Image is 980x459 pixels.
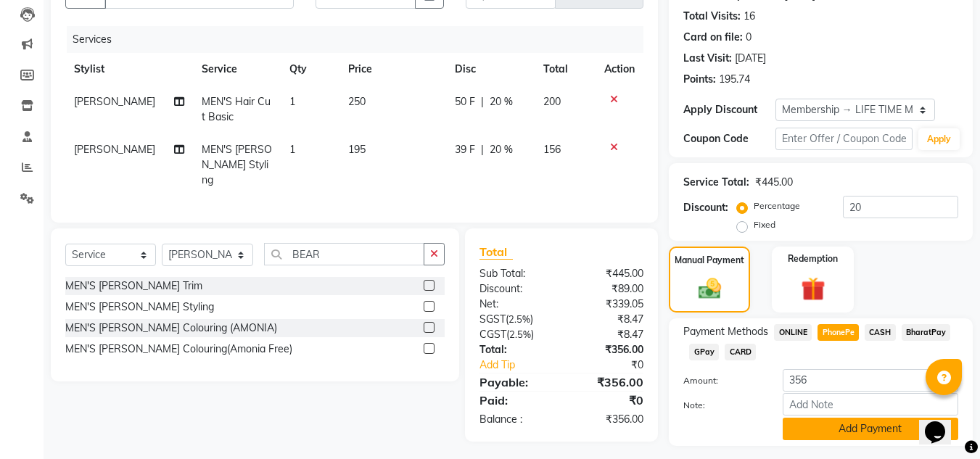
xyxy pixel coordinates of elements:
[446,53,535,86] th: Disc
[919,401,965,444] iframe: chat widget
[469,281,561,297] div: Discount:
[783,393,958,415] input: Add Note
[65,321,277,336] div: MEN'S [PERSON_NAME] Colouring (AMONIA)
[783,418,958,440] button: Add Payment
[719,72,750,87] div: 195.74
[481,94,484,109] span: |
[672,374,771,387] label: Amount:
[469,266,561,281] div: Sub Total:
[490,94,513,109] span: 20 %
[479,244,513,260] span: Total
[264,243,424,265] input: Search or Scan
[74,95,155,108] span: [PERSON_NAME]
[561,297,654,312] div: ₹339.05
[535,53,596,86] th: Total
[281,53,339,86] th: Qty
[672,399,771,412] label: Note:
[65,342,292,357] div: MEN'S [PERSON_NAME] Colouring(Amonia Free)
[289,143,295,156] span: 1
[561,342,654,357] div: ₹356.00
[469,373,561,391] div: Payable:
[455,94,475,109] span: 50 F
[755,175,793,190] div: ₹445.00
[561,266,654,281] div: ₹445.00
[348,143,366,156] span: 195
[65,299,214,315] div: MEN'S [PERSON_NAME] Styling
[683,175,749,190] div: Service Total:
[65,278,202,294] div: MEN'S [PERSON_NAME] Trim
[561,412,654,427] div: ₹356.00
[74,143,155,156] span: [PERSON_NAME]
[775,128,913,150] input: Enter Offer / Coupon Code
[193,53,281,86] th: Service
[469,412,561,427] div: Balance :
[561,392,654,409] div: ₹0
[543,95,561,108] span: 200
[683,51,732,66] div: Last Visit:
[865,324,896,341] span: CASH
[725,344,756,360] span: CARD
[735,51,766,66] div: [DATE]
[481,142,484,157] span: |
[683,131,775,146] div: Coupon Code
[746,30,752,45] div: 0
[683,72,716,87] div: Points:
[469,342,561,357] div: Total:
[65,53,193,86] th: Stylist
[469,392,561,409] div: Paid:
[561,327,654,342] div: ₹8.47
[469,297,561,312] div: Net:
[561,312,654,327] div: ₹8.47
[675,254,744,267] label: Manual Payment
[339,53,446,86] th: Price
[348,95,366,108] span: 250
[509,328,531,340] span: 2.5%
[469,327,561,342] div: ( )
[479,328,506,341] span: CGST
[490,142,513,157] span: 20 %
[918,128,960,150] button: Apply
[469,312,561,327] div: ( )
[67,26,654,53] div: Services
[754,199,800,212] label: Percentage
[744,9,755,24] div: 16
[818,324,859,341] span: PhonePe
[683,30,743,45] div: Card on file:
[754,218,775,231] label: Fixed
[788,252,838,265] label: Redemption
[202,95,271,123] span: MEN'S Hair Cut Basic
[691,276,728,302] img: _cash.svg
[683,102,775,117] div: Apply Discount
[455,142,475,157] span: 39 F
[202,143,272,186] span: MEN'S [PERSON_NAME] Styling
[783,369,958,392] input: Amount
[794,274,833,304] img: _gift.svg
[689,344,719,360] span: GPay
[508,313,530,325] span: 2.5%
[683,324,768,339] span: Payment Methods
[289,95,295,108] span: 1
[683,200,728,215] div: Discount:
[902,324,951,341] span: BharatPay
[561,373,654,391] div: ₹356.00
[774,324,812,341] span: ONLINE
[577,357,655,373] div: ₹0
[561,281,654,297] div: ₹89.00
[683,9,741,24] div: Total Visits:
[596,53,643,86] th: Action
[543,143,561,156] span: 156
[479,313,506,326] span: SGST
[469,357,577,373] a: Add Tip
